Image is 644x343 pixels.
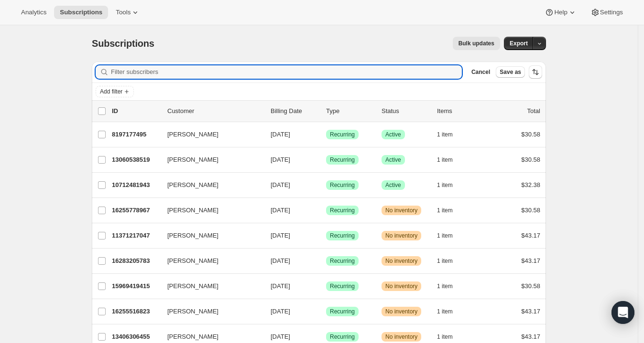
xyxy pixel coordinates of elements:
[111,65,462,79] input: Filter subscribers
[271,257,290,264] span: [DATE]
[112,206,160,215] p: 16255778967
[437,232,453,239] span: 1 item
[271,308,290,315] span: [DATE]
[112,204,540,217] div: 16255778967[PERSON_NAME][DATE]SuccessRecurringWarningNo inventory1 item$30.58
[112,280,540,293] div: 15969419415[PERSON_NAME][DATE]SuccessRecurringWarningNo inventory1 item$30.58
[437,308,453,315] span: 1 item
[54,6,108,19] button: Subscriptions
[521,232,540,239] span: $43.17
[112,332,160,342] p: 13406306455
[112,307,160,316] p: 16255516823
[468,66,494,78] button: Cancel
[271,232,290,239] span: [DATE]
[100,88,122,95] span: Add filter
[330,282,355,290] span: Recurring
[385,232,417,239] span: No inventory
[437,305,463,318] button: 1 item
[330,308,355,315] span: Recurring
[385,308,417,315] span: No inventory
[162,152,257,167] button: [PERSON_NAME]
[112,155,160,165] p: 13060538519
[437,254,463,268] button: 1 item
[385,131,401,138] span: Active
[15,6,52,19] button: Analytics
[385,181,401,189] span: Active
[585,6,629,19] button: Settings
[167,332,218,342] span: [PERSON_NAME]
[167,155,218,165] span: [PERSON_NAME]
[500,68,521,76] span: Save as
[112,256,160,266] p: 16283205783
[112,106,540,116] div: IDCustomerBilling DateTypeStatusItemsTotal
[167,206,218,215] span: [PERSON_NAME]
[167,180,218,190] span: [PERSON_NAME]
[112,254,540,268] div: 16283205783[PERSON_NAME][DATE]SuccessRecurringWarningNo inventory1 item$43.17
[385,333,417,341] span: No inventory
[382,106,429,116] p: Status
[330,333,355,341] span: Recurring
[521,181,540,188] span: $32.38
[437,204,463,217] button: 1 item
[271,207,290,214] span: [DATE]
[521,257,540,264] span: $43.17
[521,156,540,163] span: $30.58
[385,156,401,164] span: Active
[112,128,540,141] div: 8197177495[PERSON_NAME][DATE]SuccessRecurringSuccessActive1 item$30.58
[453,37,500,50] button: Bulk updates
[167,281,218,291] span: [PERSON_NAME]
[162,279,257,294] button: [PERSON_NAME]
[437,207,453,214] span: 1 item
[330,181,355,189] span: Recurring
[271,333,290,340] span: [DATE]
[521,333,540,340] span: $43.17
[437,257,453,265] span: 1 item
[385,282,417,290] span: No inventory
[539,6,582,19] button: Help
[271,282,290,290] span: [DATE]
[554,9,567,16] span: Help
[162,177,257,193] button: [PERSON_NAME]
[92,38,154,49] span: Subscriptions
[437,181,453,189] span: 1 item
[385,207,417,214] span: No inventory
[326,106,374,116] div: Type
[330,257,355,265] span: Recurring
[60,9,102,16] span: Subscriptions
[271,181,290,188] span: [DATE]
[521,207,540,214] span: $30.58
[521,282,540,290] span: $30.58
[330,207,355,214] span: Recurring
[110,6,146,19] button: Tools
[112,305,540,318] div: 16255516823[PERSON_NAME][DATE]SuccessRecurringWarningNo inventory1 item$43.17
[162,203,257,218] button: [PERSON_NAME]
[162,304,257,319] button: [PERSON_NAME]
[437,280,463,293] button: 1 item
[167,231,218,240] span: [PERSON_NAME]
[21,9,46,16] span: Analytics
[112,130,160,139] p: 8197177495
[458,40,494,47] span: Bulk updates
[330,131,355,138] span: Recurring
[437,153,463,166] button: 1 item
[167,256,218,266] span: [PERSON_NAME]
[112,178,540,192] div: 10712481943[PERSON_NAME][DATE]SuccessRecurringSuccessActive1 item$32.38
[112,153,540,166] div: 13060538519[PERSON_NAME][DATE]SuccessRecurringSuccessActive1 item$30.58
[437,178,463,192] button: 1 item
[437,106,485,116] div: Items
[471,68,490,76] span: Cancel
[112,281,160,291] p: 15969419415
[271,156,290,163] span: [DATE]
[167,130,218,139] span: [PERSON_NAME]
[112,180,160,190] p: 10712481943
[162,228,257,243] button: [PERSON_NAME]
[510,40,528,47] span: Export
[437,333,453,341] span: 1 item
[521,131,540,138] span: $30.58
[167,106,263,116] p: Customer
[271,131,290,138] span: [DATE]
[116,9,131,16] span: Tools
[611,301,634,324] div: Open Intercom Messenger
[330,156,355,164] span: Recurring
[112,106,160,116] p: ID
[437,282,453,290] span: 1 item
